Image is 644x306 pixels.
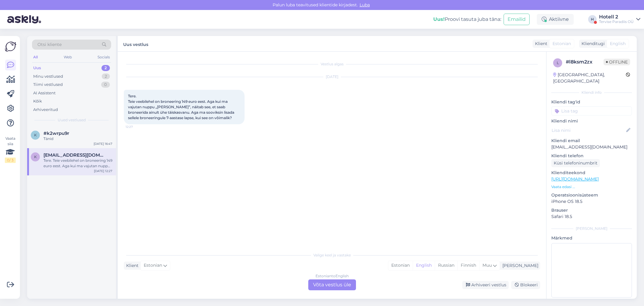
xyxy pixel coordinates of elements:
[43,158,112,169] div: Tere. Teie veebilehel on broneering 149 euro eest. Aga kui ma vajutan nuppu „[PERSON_NAME]”, näit...
[62,53,73,61] div: Web
[102,73,110,80] div: 2
[553,41,571,47] span: Estonian
[433,16,445,22] b: Uus!
[551,138,632,144] p: Kliendi email
[126,125,148,129] span: 12:27
[58,117,86,123] span: Uued vestlused
[599,15,634,19] div: Hotell 2
[551,235,632,241] p: Märkmed
[552,127,625,134] input: Lisa nimi
[551,118,632,124] p: Kliendi nimi
[316,273,349,279] div: Estonian to English
[34,155,37,159] span: k
[579,41,605,47] div: Klienditugi
[124,252,540,258] div: Valige keel ja vastake
[588,15,597,24] div: H
[504,14,530,25] button: Emailid
[34,133,37,137] span: k
[33,98,42,104] div: Kõik
[94,169,112,173] div: [DATE] 12:27
[610,41,626,47] span: English
[123,40,148,48] label: Uus vestlus
[388,261,413,270] div: Estonian
[128,94,235,120] span: Tere. Teie veebilehel on broneering 149 euro eest. Aga kui ma vajutan nuppu „[PERSON_NAME]”, näit...
[33,107,58,113] div: Arhiveeritud
[551,170,632,176] p: Klienditeekond
[32,53,39,61] div: All
[43,131,69,136] span: #k2wrpu9r
[533,41,547,47] div: Klient
[457,261,479,270] div: Finnish
[462,281,509,289] div: Arhiveeri vestlus
[124,74,540,80] div: [DATE]
[551,207,632,213] p: Brauser
[537,14,574,25] div: Aktiivne
[500,262,538,269] div: [PERSON_NAME]
[358,2,372,8] span: Luba
[33,82,63,88] div: Tiimi vestlused
[566,58,604,66] div: # l8ksm2zx
[33,73,63,80] div: Minu vestlused
[96,53,111,61] div: Socials
[5,158,16,163] div: 0 / 3
[551,198,632,205] p: iPhone OS 18.5
[43,152,106,158] span: kgest@inbox.ru
[551,90,632,95] div: Kliendi info
[101,65,110,71] div: 2
[5,41,16,52] img: Askly Logo
[551,192,632,198] p: Operatsioonisüsteem
[433,16,501,23] div: Proovi tasuta juba täna:
[599,15,640,24] a: Hotell 2Tervise Paradiis OÜ
[551,176,599,182] a: [URL][DOMAIN_NAME]
[124,262,139,269] div: Klient
[551,184,632,190] p: Vaata edasi ...
[551,213,632,220] p: Safari 18.5
[551,226,632,231] div: [PERSON_NAME]
[94,142,112,146] div: [DATE] 16:47
[308,279,356,290] div: Võta vestlus üle
[435,261,457,270] div: Russian
[33,90,56,96] div: AI Assistent
[43,136,112,142] div: Tänid
[37,41,62,48] span: Otsi kliente
[33,65,41,71] div: Uus
[557,60,559,65] span: l
[599,19,634,24] div: Tervise Paradiis OÜ
[604,59,630,65] span: Offline
[482,262,492,268] span: Muu
[553,72,626,84] div: [GEOGRAPHIC_DATA], [GEOGRAPHIC_DATA]
[551,159,600,167] div: Küsi telefoninumbrit
[551,144,632,150] p: [EMAIL_ADDRESS][DOMAIN_NAME]
[144,262,162,269] span: Estonian
[551,106,632,116] input: Lisa tag
[511,281,540,289] div: Blokeeri
[413,261,435,270] div: English
[124,61,540,67] div: Vestlus algas
[5,136,16,163] div: Vaata siia
[101,82,110,88] div: 0
[551,99,632,105] p: Kliendi tag'id
[551,153,632,159] p: Kliendi telefon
